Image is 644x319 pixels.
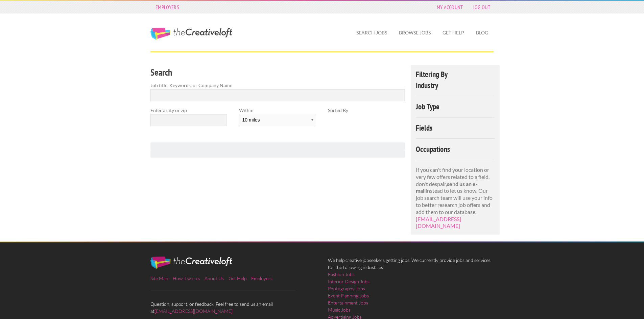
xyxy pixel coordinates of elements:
[152,2,183,12] a: Employers
[205,275,224,281] a: About Us
[173,275,200,281] a: How it works
[351,25,392,41] a: Search Jobs
[433,2,467,12] a: My Account
[416,124,495,132] h4: Fields
[328,271,355,278] a: Fashion Jobs
[328,285,365,292] a: Photography Jobs
[471,25,494,41] a: Blog
[150,28,232,40] a: The Creative Loft
[328,278,369,285] a: Interior Design Jobs
[416,81,495,89] h4: Industry
[150,89,405,101] input: Search
[416,216,461,229] a: [EMAIL_ADDRESS][DOMAIN_NAME]
[328,306,351,313] a: Music Jobs
[437,25,470,41] a: Get Help
[328,299,368,306] a: Entertainment Jobs
[251,275,272,281] a: Employers
[416,166,495,230] p: If you can't find your location or very few offers related to a field, don't despair, instead to ...
[469,2,494,12] a: Log Out
[328,292,369,299] a: Event Planning Jobs
[150,66,405,79] h3: Search
[229,275,246,281] a: Get Help
[150,257,232,269] img: The Creative Loft
[150,107,227,114] label: Enter a city or zip
[150,275,168,281] a: Site Map
[328,107,405,114] label: Sorted By
[416,145,495,153] h4: Occupations
[416,70,495,78] h4: Filtering By
[393,25,436,41] a: Browse Jobs
[154,308,233,314] a: [EMAIL_ADDRESS][DOMAIN_NAME]
[150,82,405,89] label: Job title, Keywords, or Company Name
[416,103,495,110] h4: Job Type
[416,181,478,194] strong: send us an e-mail
[239,107,316,114] label: Within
